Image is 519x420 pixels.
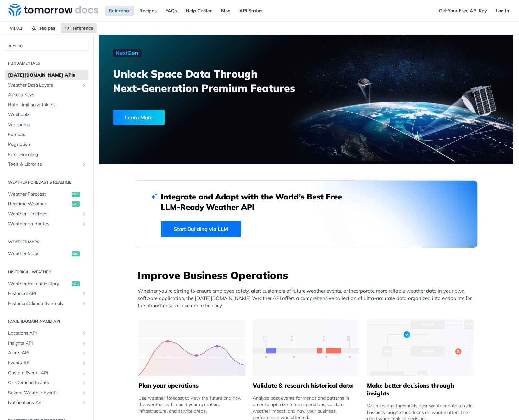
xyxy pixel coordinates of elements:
[82,380,87,385] button: Show subpages for On-Demand Events
[5,269,88,275] h2: Historical Weather
[82,291,87,296] button: Show subpages for Historical API
[217,6,234,16] a: Blog
[5,140,88,149] a: Pagination
[161,191,352,212] h2: Integrate and Adapt with the World’s Best Free LLM-Ready Weather API
[5,239,88,245] h2: Weather Maps
[8,4,98,16] img: Tomorrow.io Weather API Docs
[8,340,80,347] span: Insights API
[161,221,241,237] a: Start Building via LLM
[5,41,88,51] button: JUMP TO
[82,331,87,336] button: Show subpages for Locations API
[8,330,80,337] span: Locations API
[8,141,87,148] span: Pagination
[8,131,87,138] span: Formats
[82,341,87,346] button: Show subpages for Insights API
[5,189,88,199] a: Weather Forecastget
[138,287,478,309] p: Whether you’re aiming to ensure employee safety, alert customers of future weather events, or inc...
[8,161,80,167] span: Tools & Libraries
[5,299,88,308] a: Historical Climate NormalsShow subpages for Historical Climate Normals
[5,209,88,219] a: Weather TimelinesShow subpages for Weather Timelines
[8,82,80,89] span: Weather Data Layers
[72,281,80,286] span: get
[5,358,88,368] a: Events APIShow subpages for Events API
[8,399,80,406] span: Notifications API
[138,395,245,414] div: Use weather forecast to view the future and how the weather will impact your operation, infrastru...
[492,6,513,16] a: Log In
[8,72,87,79] span: [DATE][DOMAIN_NAME] APIs
[5,328,88,338] a: Locations APIShow subpages for Locations API
[113,49,141,57] img: NextGen
[8,370,80,376] span: Custom Events API
[28,23,59,33] a: Recipes
[113,110,273,125] a: Learn More
[136,6,160,16] a: Recipes
[5,199,88,209] a: Realtime Weatherget
[5,368,88,378] a: Custom Events APIShow subpages for Custom Events API
[113,67,313,95] h3: Unlock Space Data Through Next-Generation Premium Features
[8,290,80,297] span: Historical API
[8,281,70,287] span: Weather Recent History
[138,319,245,376] img: 39565e8-group-4962x.svg
[113,110,165,125] div: Learn More
[105,6,134,16] a: Reference
[8,191,70,198] span: Weather Forecast
[367,319,474,376] img: a22d113-group-496-32x.svg
[72,251,80,256] span: get
[8,251,70,257] span: Weather Maps
[5,60,88,66] h2: Fundamentals
[367,382,474,397] h5: Make better decisions through insights
[82,83,87,88] button: Show subpages for Weather Data Layers
[38,25,55,31] span: Recipes
[71,25,93,31] span: Reference
[8,360,80,366] span: Events API
[8,201,70,207] span: Realtime Weather
[82,371,87,376] button: Show subpages for Custom Events API
[82,301,87,306] button: Show subpages for Historical Climate Normals
[5,110,88,120] a: Webhooks
[182,6,215,16] a: Help Center
[61,23,97,33] a: Reference
[8,112,87,118] span: Webhooks
[5,159,88,169] a: Tools & LibrariesShow subpages for Tools & Libraries
[5,130,88,139] a: Formats
[5,279,88,289] a: Weather Recent Historyget
[5,81,88,90] a: Weather Data LayersShow subpages for Weather Data Layers
[8,380,80,386] span: On-Demand Events
[72,201,80,207] span: get
[162,6,181,16] a: FAQs
[5,150,88,159] a: Error Handling
[253,319,359,376] img: 13d7ca0-group-496-2.svg
[5,388,88,398] a: Severe Weather EventsShow subpages for Severe Weather Events
[82,361,87,366] button: Show subpages for Events API
[8,350,80,356] span: Alerts API
[82,162,87,167] button: Show subpages for Tools & Libraries
[5,339,88,348] a: Insights APIShow subpages for Insights API
[5,90,88,100] a: Access Keys
[72,192,80,197] span: get
[5,219,88,229] a: Weather on RoutesShow subpages for Weather on Routes
[253,382,359,390] h5: Validate & research historical data
[5,100,88,110] a: Rate Limiting & Tokens
[138,268,478,282] h3: Improve Business Operations
[5,378,88,388] a: On-Demand EventsShow subpages for On-Demand Events
[5,398,88,407] a: Notifications APIShow subpages for Notifications API
[82,350,87,356] button: Show subpages for Alerts API
[8,221,80,227] span: Weather on Routes
[5,249,88,259] a: Weather Mapsget
[8,92,87,98] span: Access Keys
[5,289,88,298] a: Historical APIShow subpages for Historical API
[82,211,87,217] button: Show subpages for Weather Timelines
[436,6,491,16] a: Get Your Free API Key
[8,211,80,217] span: Weather Timelines
[5,120,88,130] a: Versioning
[82,400,87,405] button: Show subpages for Notifications API
[8,390,80,396] span: Severe Weather Events
[138,382,245,390] h5: Plan your operations
[8,122,87,128] span: Versioning
[6,23,26,33] span: v4.0.1
[82,390,87,395] button: Show subpages for Severe Weather Events
[8,300,80,307] span: Historical Climate Normals
[5,318,88,324] h2: [DATE][DOMAIN_NAME] API
[236,6,266,16] a: API Status
[5,348,88,358] a: Alerts APIShow subpages for Alerts API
